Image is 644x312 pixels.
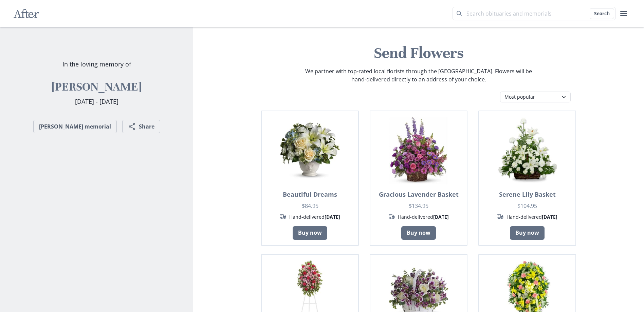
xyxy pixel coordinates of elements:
[199,43,639,63] h1: Send Flowers
[590,8,614,19] button: Search
[122,120,160,133] button: Share
[401,226,436,240] a: Buy now
[510,226,545,240] a: Buy now
[305,67,533,83] p: We partner with top-rated local florists through the [GEOGRAPHIC_DATA]. Flowers will be hand-deli...
[33,120,117,133] a: [PERSON_NAME] memorial
[75,97,118,105] span: [DATE] - [DATE]
[62,60,131,69] p: In the loving memory of
[453,7,615,20] input: Search term
[52,80,142,94] h2: [PERSON_NAME]
[293,226,327,240] a: Buy now
[500,92,571,102] select: Category filter
[617,7,630,20] button: user menu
